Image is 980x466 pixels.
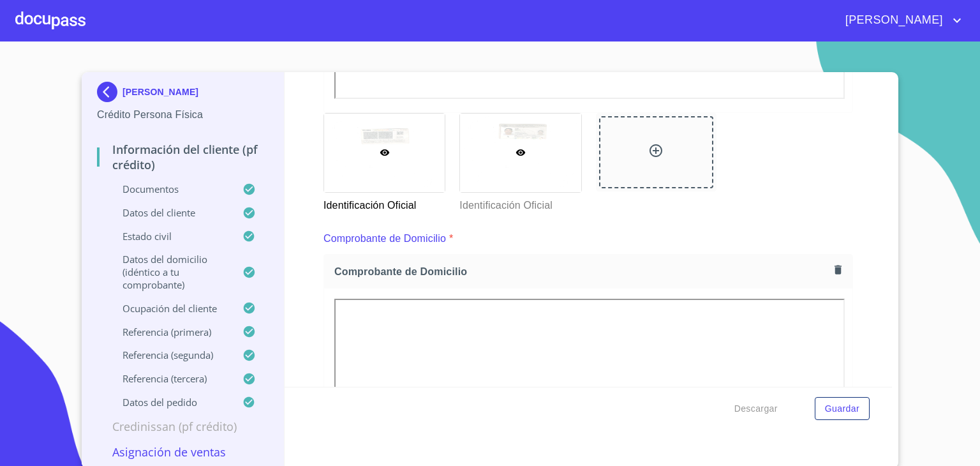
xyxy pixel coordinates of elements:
span: Descargar [734,401,778,417]
p: Credinissan (PF crédito) [97,419,269,434]
p: Ocupación del Cliente [97,302,242,315]
p: Identificación Oficial [459,193,580,213]
p: Datos del domicilio (idéntico a tu comprobante) [97,253,242,291]
button: Guardar [815,397,870,421]
button: account of current user [836,10,965,31]
span: [PERSON_NAME] [836,10,949,31]
p: Referencia (primera) [97,326,242,338]
p: Información del cliente (PF crédito) [97,142,269,172]
div: [PERSON_NAME] [97,82,269,107]
button: Descargar [729,397,783,421]
p: Referencia (tercera) [97,372,242,385]
p: Referencia (segunda) [97,349,242,361]
p: Datos del pedido [97,396,242,409]
p: Documentos [97,183,242,195]
p: Datos del cliente [97,206,242,219]
p: Comprobante de Domicilio [323,231,446,246]
span: Guardar [825,401,859,417]
p: Asignación de Ventas [97,444,269,460]
p: Identificación Oficial [323,193,444,213]
p: Estado Civil [97,230,242,243]
img: Docupass spot blue [97,82,122,102]
p: Crédito Persona Física [97,107,269,123]
p: [PERSON_NAME] [122,87,198,97]
span: Comprobante de Domicilio [334,265,829,278]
